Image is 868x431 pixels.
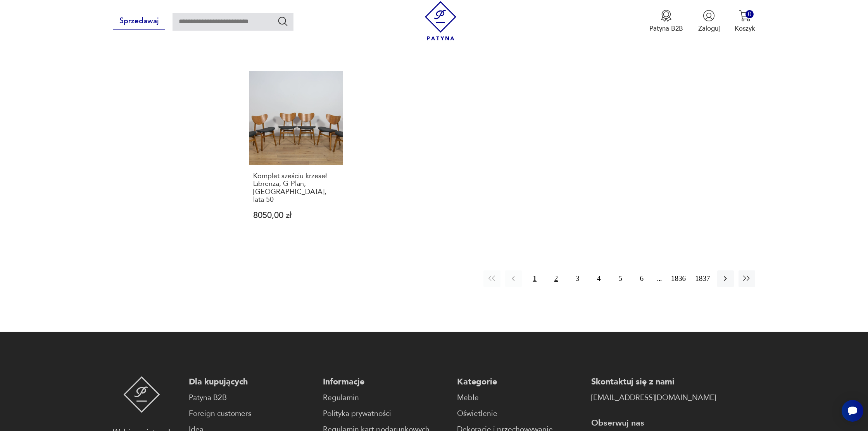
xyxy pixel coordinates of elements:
[548,270,564,287] button: 2
[633,270,650,287] button: 6
[277,16,288,27] button: Szukaj
[457,408,582,419] a: Oświetlenie
[703,10,715,22] img: Ikonka użytkownika
[591,417,716,429] p: Obserwuj nas
[649,10,683,33] a: Ikona medaluPatyna B2B
[457,392,582,403] a: Meble
[842,400,863,422] iframe: Smartsupp widget button
[698,10,720,33] button: Zaloguj
[693,270,712,287] button: 1837
[189,408,314,419] a: Foreign customers
[612,270,628,287] button: 5
[421,1,460,40] img: Patyna - sklep z meblami i dekoracjami vintage
[249,71,343,238] a: Komplet sześciu krzeseł Librenza, G-Plan, Wielka Brytania, lata 50Komplet sześciu krzeseł Librenz...
[113,13,165,30] button: Sprzedawaj
[526,270,543,287] button: 1
[669,270,688,287] button: 1836
[649,24,683,33] p: Patyna B2B
[253,211,338,220] p: 8050,00 zł
[189,376,314,388] p: Dla kupujących
[457,376,582,388] p: Kategorie
[591,376,716,388] p: Skontaktuj się z nami
[739,10,751,22] img: Ikona koszyka
[323,408,448,419] a: Polityka prywatności
[735,24,755,33] p: Koszyk
[660,10,672,22] img: Ikona medalu
[123,376,160,413] img: Patyna - sklep z meblami i dekoracjami vintage
[189,392,314,403] a: Patyna B2B
[113,19,165,25] a: Sprzedawaj
[649,10,683,33] button: Patyna B2B
[591,392,716,403] a: [EMAIL_ADDRESS][DOMAIN_NAME]
[323,376,448,388] p: Informacje
[253,172,338,204] h3: Komplet sześciu krzeseł Librenza, G-Plan, [GEOGRAPHIC_DATA], lata 50
[590,270,607,287] button: 4
[735,10,755,33] button: 0Koszyk
[745,10,754,18] div: 0
[323,392,448,403] a: Regulamin
[698,24,720,33] p: Zaloguj
[569,270,586,287] button: 3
